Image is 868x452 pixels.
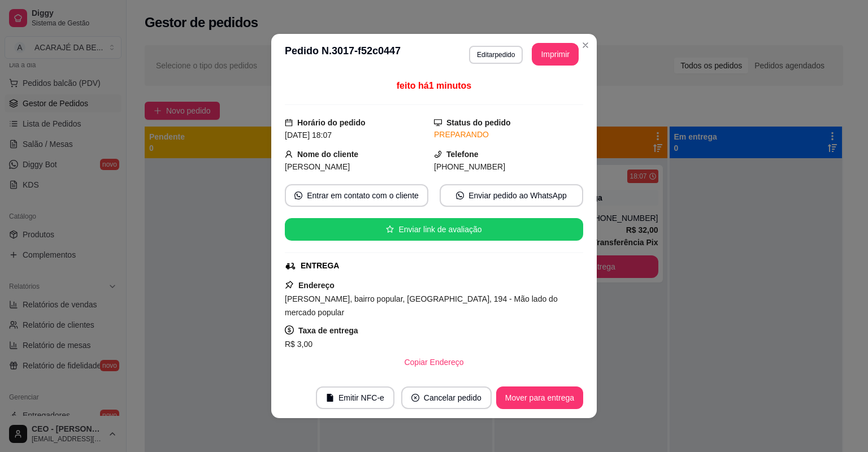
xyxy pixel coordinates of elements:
button: whats-appEntrar em contato com o cliente [285,184,428,207]
strong: Horário do pedido [297,118,366,127]
button: Mover para entrega [496,386,583,409]
span: file [326,394,334,402]
span: phone [434,150,442,158]
span: whats-app [294,192,302,199]
strong: Endereço [298,281,335,290]
span: calendar [285,119,293,127]
strong: Telefone [446,150,479,159]
span: R$ 3,00 [285,340,313,349]
strong: Nome do cliente [297,150,358,159]
span: [DATE] 18:07 [285,131,332,140]
span: desktop [434,119,442,127]
button: whats-appEnviar pedido ao WhatsApp [440,184,583,207]
span: dollar [285,325,294,334]
span: feito há 1 minutos [397,81,471,90]
strong: Taxa de entrega [298,326,358,335]
span: close-circle [411,394,419,402]
span: [PERSON_NAME] [285,162,350,171]
button: Imprimir [532,43,579,66]
button: fileEmitir NFC-e [316,386,394,409]
span: [PERSON_NAME], bairro popular, [GEOGRAPHIC_DATA], 194 - Mão lado do mercado popular [285,294,558,317]
div: ENTREGA [301,260,339,272]
strong: Status do pedido [446,118,511,127]
button: Copiar Endereço [395,351,472,373]
span: whats-app [456,192,464,199]
div: PREPARANDO [434,129,583,141]
button: starEnviar link de avaliação [285,218,583,241]
button: close-circleCancelar pedido [401,386,492,409]
span: [PHONE_NUMBER] [434,162,505,171]
span: pushpin [285,280,294,289]
span: star [386,225,394,233]
button: Editarpedido [469,46,523,64]
button: Close [576,36,594,54]
h3: Pedido N. 3017-f52c0447 [285,43,401,66]
span: user [285,150,293,158]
